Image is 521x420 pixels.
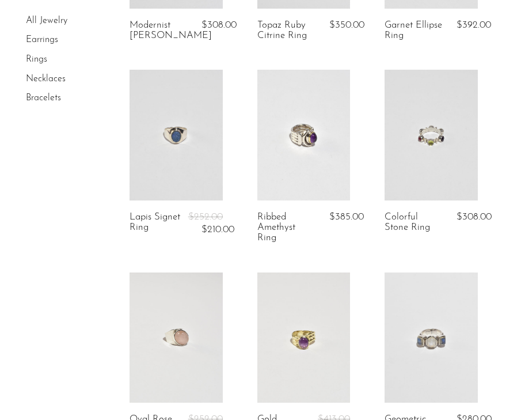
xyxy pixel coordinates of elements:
span: $385.00 [329,212,364,222]
span: $308.00 [201,20,237,30]
a: Bracelets [26,93,61,103]
a: Rings [26,55,47,64]
a: Earrings [26,36,58,45]
a: Necklaces [26,74,66,84]
a: Colorful Stone Ring [385,212,443,233]
span: $350.00 [329,20,364,30]
span: $210.00 [201,225,234,234]
a: Topaz Ruby Citrine Ring [257,20,315,41]
a: Modernist [PERSON_NAME] [130,20,212,41]
span: $392.00 [457,20,491,30]
a: Lapis Signet Ring [130,212,188,236]
a: Garnet Ellipse Ring [385,20,443,41]
span: $252.00 [188,212,223,222]
span: $308.00 [457,212,492,222]
a: All Jewelry [26,16,67,25]
a: Ribbed Amethyst Ring [257,212,315,244]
